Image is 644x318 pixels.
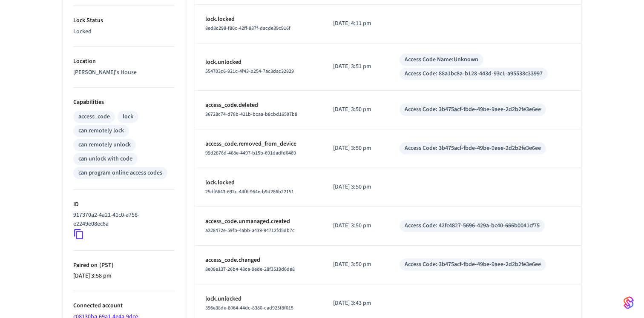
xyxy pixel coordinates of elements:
[123,112,133,121] div: lock
[73,68,175,77] p: [PERSON_NAME]'s House
[205,140,313,149] p: access_code.removed_from_device
[333,221,379,230] p: [DATE] 3:50 pm
[73,98,175,107] p: Capabilities
[205,25,290,32] span: 8ed8c298-f86c-42ff-887f-dacde39c916f
[405,260,541,269] div: Access Code: 3b475acf-fbde-49be-9aee-2d2b2fe3e6ee
[405,69,543,78] div: Access Code: 88a1bc8a-b128-443d-93c1-a95538c33997
[205,178,313,187] p: lock.locked
[73,27,175,36] p: Locked
[205,111,297,118] span: 36728c74-d78b-421b-bcaa-b8cbd16597b8
[333,105,379,114] p: [DATE] 3:50 pm
[205,295,313,304] p: lock.unlocked
[73,211,171,229] p: 917370a2-4a21-41c0-a758-e2249e08ec8a
[205,101,313,110] p: access_code.deleted
[624,296,634,309] img: SeamLogoGradient.69752ec5.svg
[333,19,379,28] p: [DATE] 4:11 pm
[78,169,162,178] div: can program online access codes
[73,301,175,310] p: Connected account
[405,144,541,153] div: Access Code: 3b475acf-fbde-49be-9aee-2d2b2fe3e6ee
[78,126,124,135] div: can remotely lock
[73,16,175,25] p: Lock Status
[78,140,131,149] div: can remotely unlock
[333,144,379,153] p: [DATE] 3:50 pm
[78,112,110,121] div: access_code
[205,15,313,24] p: lock.locked
[205,304,293,312] span: 396e38de-8064-44dc-8380-cad925f8f015
[205,58,313,67] p: lock.unlocked
[205,217,313,226] p: access_code.unmanaged.created
[405,221,540,230] div: Access Code: 42fc4827-5696-429a-bc40-666b0041cf75
[333,62,379,71] p: [DATE] 3:51 pm
[205,227,295,234] span: a228472e-59fb-4abb-a439-94712fd5db7c
[333,183,379,192] p: [DATE] 3:50 pm
[73,200,175,209] p: ID
[73,57,175,66] p: Location
[78,155,132,163] div: can unlock with code
[205,68,294,75] span: 554703c6-921c-4f43-b254-7ac3dac32829
[205,266,295,273] span: 8e08e137-26b4-48ca-9ede-28f3519d6de8
[98,261,114,269] span: ( PST )
[205,149,296,157] span: 99d2876d-468e-4497-b15b-691dadfd0469
[73,261,175,270] p: Paired on
[405,55,478,64] div: Access Code Name: Unknown
[205,256,313,265] p: access_code.changed
[73,272,175,281] p: [DATE] 3:58 pm
[333,260,379,269] p: [DATE] 3:50 pm
[333,299,379,308] p: [DATE] 3:43 pm
[205,188,294,195] span: 25df6643-692c-44f6-964e-b9d286b22151
[405,105,541,114] div: Access Code: 3b475acf-fbde-49be-9aee-2d2b2fe3e6ee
